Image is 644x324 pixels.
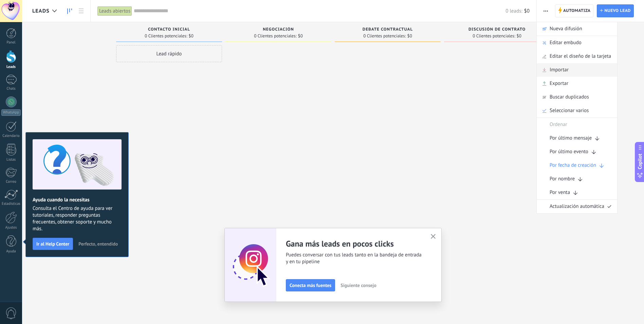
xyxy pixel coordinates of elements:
span: 0 Clientes potenciales: [473,34,515,38]
span: Por último mensaje [550,131,592,145]
span: 0 leads: [505,8,522,14]
div: Listas [1,158,21,162]
span: Nuevo lead [604,5,631,17]
a: Lista [75,4,87,18]
span: Leads [32,8,50,14]
span: Seleccionar varios [550,104,589,118]
div: Panel [1,40,21,45]
div: Calendario [1,134,21,138]
span: $0 [517,34,521,38]
div: Debate contractual [338,27,437,33]
span: Por venta [550,186,570,199]
div: Contacto inicial [119,27,219,33]
span: Contacto inicial [148,27,190,32]
span: Nueva difusión [550,22,582,36]
h2: Gana más leads en pocos clicks [286,238,422,249]
span: Ordenar [550,118,567,131]
button: Más [541,4,551,17]
span: Ir al Help Center [36,241,69,246]
span: Discusión de contrato [468,27,526,32]
span: 0 Clientes potenciales: [363,34,406,38]
span: $0 [524,8,530,14]
span: Buscar duplicados [550,90,589,104]
div: Estadísticas [1,202,21,206]
div: Negociación [229,27,328,33]
span: Actualización automática [550,200,604,213]
button: Perfecto, entendido [75,239,121,249]
button: Ir al Help Center [33,238,73,250]
span: $0 [189,34,194,38]
span: Editar el diseño de la tarjeta [550,50,611,63]
span: $0 [407,34,412,38]
span: Automatiza [563,5,591,17]
h2: Ayuda cuando la necesitas [33,197,122,203]
a: Leads [64,4,75,18]
a: Automatiza [555,4,594,17]
span: Editar embudo [550,36,582,50]
span: Siguiente consejo [341,283,376,288]
span: Debate contractual [363,27,413,32]
span: Puedes conversar con tus leads tanto en la bandeja de entrada y en tu pipeline [286,252,422,265]
span: Importar [550,63,569,77]
span: $0 [298,34,303,38]
a: Nuevo lead [597,4,634,17]
span: Conecta más fuentes [290,283,331,288]
div: WhatsApp [1,109,21,116]
span: Negociación [263,27,294,32]
div: Discusión de contrato [447,27,547,33]
span: Perfecto, entendido [78,241,118,246]
span: Consulta el Centro de ayuda para ver tutoriales, responder preguntas frecuentes, obtener soporte ... [33,205,122,232]
button: Conecta más fuentes [286,279,335,291]
span: Copilot [637,154,643,169]
div: Leads abiertos [97,6,132,16]
span: Por fecha de creación [550,159,596,172]
div: Correo [1,180,21,184]
span: 0 Clientes potenciales: [145,34,187,38]
div: Leads [1,65,21,69]
div: Lead rápido [116,45,222,62]
button: Siguiente consejo [337,280,379,290]
span: Por último evento [550,145,588,159]
div: Ajustes [1,226,21,230]
div: Chats [1,87,21,91]
span: Exportar [550,77,568,90]
span: Por nombre [550,172,575,186]
span: 0 Clientes potenciales: [254,34,296,38]
div: Ayuda [1,249,21,254]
